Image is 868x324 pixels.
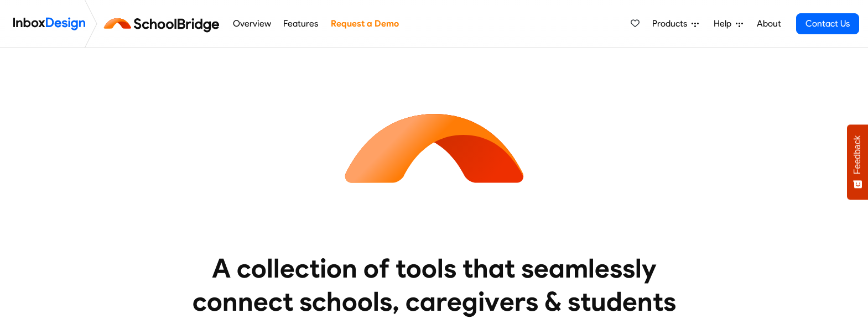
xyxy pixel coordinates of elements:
[230,13,274,35] a: Overview
[753,13,784,35] a: About
[102,11,226,37] img: schoolbridge logo
[280,13,321,35] a: Features
[652,17,692,30] span: Products
[171,252,697,318] heading: A collection of tools that seamlessly connect schools, caregivers & students
[847,124,868,200] button: Feedback - Show survey
[796,13,859,34] a: Contact Us
[648,13,703,35] a: Products
[714,17,736,30] span: Help
[853,135,862,174] span: Feedback
[709,13,747,35] a: Help
[328,13,402,35] a: Request a Demo
[335,48,534,247] img: icon_schoolbridge.svg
